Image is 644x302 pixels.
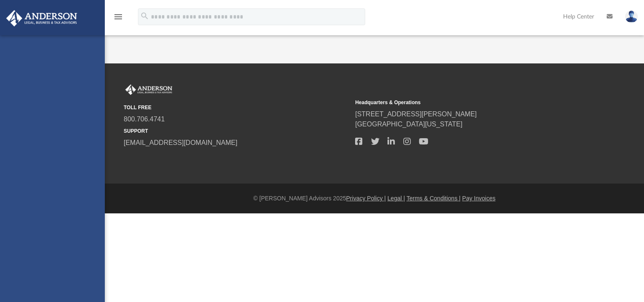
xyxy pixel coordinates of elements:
[355,121,462,128] a: [GEOGRAPHIC_DATA][US_STATE]
[124,116,165,123] a: 800.706.4741
[124,139,237,146] a: [EMAIL_ADDRESS][DOMAIN_NAME]
[625,11,638,23] img: User Pic
[355,99,581,106] small: Headquarters & Operations
[140,11,149,21] i: search
[105,194,644,203] div: © [PERSON_NAME] Advisors 2025
[124,84,174,95] img: Anderson Advisors Platinum Portal
[355,110,477,118] a: [STREET_ADDRESS][PERSON_NAME]
[407,195,461,202] a: Terms & Conditions |
[113,12,123,22] i: menu
[346,195,386,202] a: Privacy Policy |
[124,127,349,135] small: SUPPORT
[462,195,495,202] a: Pay Invoices
[387,195,405,202] a: Legal |
[113,16,123,22] a: menu
[4,10,80,26] img: Anderson Advisors Platinum Portal
[124,104,349,111] small: TOLL FREE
